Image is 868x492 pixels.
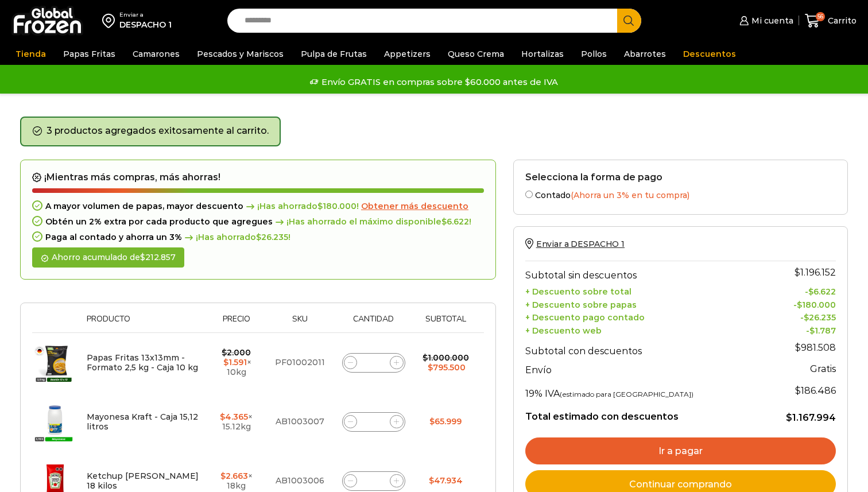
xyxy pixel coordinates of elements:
[206,392,266,451] td: × 15.12kg
[795,342,801,353] span: $
[334,315,413,332] th: Cantidad
[525,310,758,323] th: + Descuento pago contado
[119,11,172,19] div: Enviar a
[758,310,836,323] td: -
[429,416,435,427] span: $
[525,379,758,402] th: 19% IVA
[429,475,463,486] bdi: 47.934
[220,412,225,422] span: $
[87,471,199,491] a: Ketchup [PERSON_NAME] 18 kilos
[442,43,510,65] a: Queso Crema
[571,190,689,200] span: (Ahorra un 3% en tu compra)
[32,233,484,242] div: Paga al contado y ahorra un 3%
[20,117,281,146] div: 3 productos agregados exitosamente al carrito.
[758,297,836,310] td: -
[618,43,672,65] a: Abarrotes
[809,326,836,336] bdi: 1.787
[525,172,836,183] h2: Selecciona la forma de pago
[428,362,433,373] span: $
[525,188,836,200] label: Contado
[206,315,266,332] th: Precio
[191,43,289,65] a: Pescados y Mariscos
[797,300,802,310] span: $
[677,43,742,65] a: Descuentos
[525,323,758,336] th: + Descuento web
[140,252,176,262] bdi: 212.857
[127,43,185,65] a: Camarones
[749,15,793,26] span: Mi cuenta
[804,312,836,323] bdi: 26.235
[525,261,758,284] th: Subtotal sin descuentos
[428,362,466,373] bdi: 795.500
[223,357,247,367] bdi: 1.591
[266,315,334,332] th: Sku
[804,312,809,323] span: $
[87,352,198,373] a: Papas Fritas 13x13mm - Formato 2,5 kg - Caja 10 kg
[243,202,359,211] span: ¡Has ahorrado !
[429,416,462,427] bdi: 65.999
[32,217,484,227] div: Obtén un 2% extra por cada producto que agregues
[32,202,484,211] div: A mayor volumen de papas, mayor descuento
[220,471,248,481] bdi: 2.663
[805,7,857,34] a: 56 Carrito
[223,357,228,367] span: $
[795,385,801,396] span: $
[758,284,836,297] td: -
[222,347,227,358] span: $
[366,355,382,371] input: Product quantity
[317,201,323,211] span: $
[182,233,290,242] span: ¡Has ahorrado !
[256,232,288,242] bdi: 26.235
[795,267,836,278] bdi: 1.196.152
[81,315,206,332] th: Producto
[525,297,758,310] th: + Descuento sobre papas
[536,239,625,249] span: Enviar a DESPACHO 1
[525,402,758,424] th: Total estimado con descuentos
[266,333,334,393] td: PF01002011
[786,412,836,423] bdi: 1.167.994
[525,437,836,465] a: Ir a pagar
[617,9,641,33] button: Search button
[32,172,484,183] h2: ¡Mientras más compras, más ahorras!
[810,363,836,374] strong: Gratis
[413,315,478,332] th: Subtotal
[575,43,613,65] a: Pollos
[57,43,121,65] a: Papas Fritas
[525,239,625,249] a: Enviar a DESPACHO 1
[220,412,248,422] bdi: 4.365
[87,412,198,432] a: Mayonesa Kraft - Caja 15,12 litros
[206,333,266,393] td: × 10kg
[758,323,836,336] td: -
[525,191,533,198] input: Contado(Ahorra un 3% en tu compra)
[429,475,434,486] span: $
[441,216,469,227] bdi: 6.622
[423,352,428,363] span: $
[119,19,172,30] div: DESPACHO 1
[266,392,334,451] td: AB1003007
[560,390,693,398] small: (estimado para [GEOGRAPHIC_DATA])
[256,232,261,242] span: $
[366,473,382,489] input: Product quantity
[516,43,569,65] a: Hortalizas
[795,385,836,396] span: 186.486
[32,247,184,268] div: Ahorro acumulado de
[808,286,836,297] bdi: 6.622
[816,12,825,21] span: 56
[295,43,373,65] a: Pulpa de Frutas
[273,217,471,227] span: ¡Has ahorrado el máximo disponible !
[737,9,793,32] a: Mi cuenta
[423,352,469,363] bdi: 1.000.000
[378,43,436,65] a: Appetizers
[441,216,447,227] span: $
[220,471,226,481] span: $
[317,201,356,211] bdi: 180.000
[361,201,468,211] span: Obtener más descuento
[102,11,119,30] img: address-field-icon.svg
[361,202,468,211] a: Obtener más descuento
[10,43,52,65] a: Tienda
[797,300,836,310] bdi: 180.000
[825,15,857,26] span: Carrito
[525,336,758,359] th: Subtotal con descuentos
[222,347,251,358] bdi: 2.000
[140,252,145,262] span: $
